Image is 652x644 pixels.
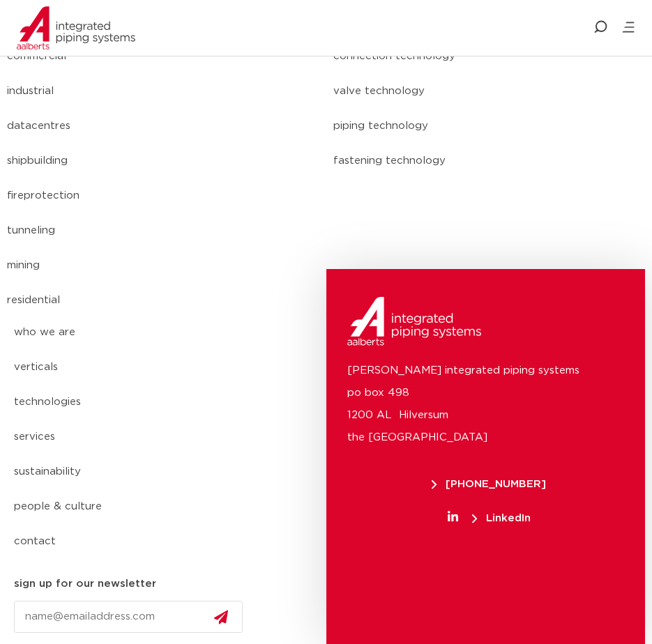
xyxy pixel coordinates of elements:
a: technologies [14,385,254,420]
a: contact [14,524,254,559]
nav: Menu [14,315,254,559]
a: services [14,420,254,454]
nav: Menu [333,39,646,178]
a: fireprotection [7,178,319,213]
a: sustainability [14,454,254,489]
input: name@emailaddress.com [14,601,243,633]
img: send.svg [214,610,228,624]
a: connection technology [333,39,646,74]
a: valve technology [333,74,646,109]
a: [PHONE_NUMBER] [347,479,632,489]
a: LinkedIn [347,513,632,523]
p: [PERSON_NAME] integrated piping systems po box 498 1200 AL Hilversum the [GEOGRAPHIC_DATA] [347,360,625,449]
nav: Menu [7,39,319,318]
a: residential [7,283,319,318]
a: mining [7,248,319,283]
a: shipbuilding [7,144,319,178]
a: industrial [7,74,319,109]
a: piping technology [333,109,646,144]
a: datacentres [7,109,319,144]
a: fastening technology [333,144,646,178]
a: verticals [14,350,254,385]
a: commercial [7,39,319,74]
a: people & culture [14,489,254,524]
span: LinkedIn [472,513,531,523]
h5: sign up for our newsletter [14,573,156,595]
a: tunneling [7,213,319,248]
span: [PHONE_NUMBER] [432,479,546,489]
a: who we are [14,315,254,350]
